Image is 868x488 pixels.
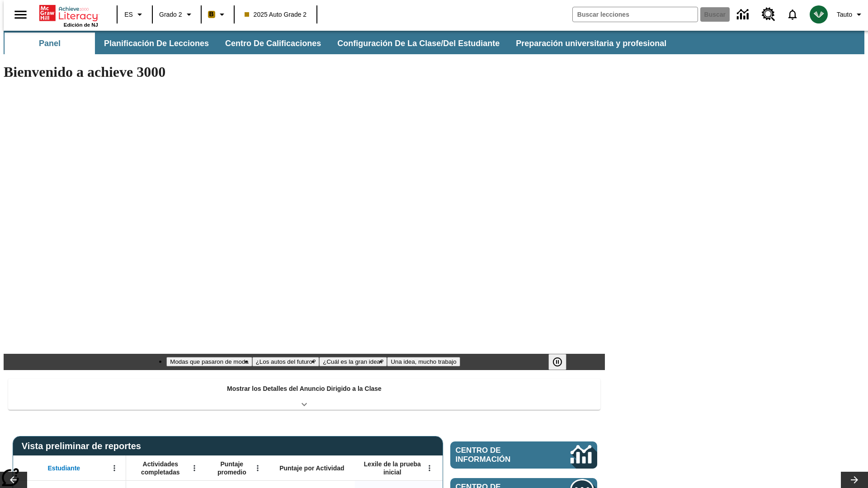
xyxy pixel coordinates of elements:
[5,33,95,54] button: Panel
[387,357,460,366] button: Diapositiva 4 Una idea, mucho trabajo
[166,357,252,366] button: Diapositiva 1 Modas que pasaron de moda
[548,354,576,370] div: Pausar
[781,3,804,26] a: Notificaciones
[810,5,828,23] img: avatar image
[204,6,231,23] button: Boost El color de la clase es anaranjado claro. Cambiar el color de la clase.
[108,461,121,475] button: Abrir menú
[156,6,198,23] button: Grado: Grado 2, Elige un grado
[841,472,868,488] button: Carrusel de lecciones, seguir
[330,33,507,54] button: Configuración de la clase/del estudiante
[756,2,781,27] a: Centro de recursos, Se abrirá en una pestaña nueva.
[97,33,216,54] button: Planificación de lecciones
[731,2,756,27] a: Centro de información
[131,460,190,476] span: Actividades completadas
[4,31,864,54] div: Subbarra de navegación
[833,6,868,23] button: Perfil/Configuración
[4,33,675,54] div: Subbarra de navegación
[7,1,34,28] button: Abrir el menú lateral
[456,446,540,464] span: Centro de información
[279,464,344,472] span: Puntaje por Actividad
[509,33,674,54] button: Preparación universitaria y profesional
[423,461,436,475] button: Abrir menú
[188,461,201,475] button: Abrir menú
[450,441,597,469] a: Centro de información
[359,460,425,476] span: Lexile de la prueba inicial
[39,4,98,22] a: Portada
[124,10,133,19] span: ES
[837,10,852,19] span: Tauto
[252,357,320,366] button: Diapositiva 2 ¿Los autos del futuro?
[159,10,182,19] span: Grado 2
[48,464,80,472] span: Estudiante
[39,3,98,28] div: Portada
[227,384,382,394] p: Mostrar los Detalles del Anuncio Dirigido a la Clase
[209,9,214,20] span: B
[251,461,264,475] button: Abrir menú
[218,33,328,54] button: Centro de calificaciones
[22,441,146,451] span: Vista preliminar de reportes
[64,22,98,28] span: Edición de NJ
[4,64,605,80] h1: Bienvenido a achieve 3000
[548,354,566,370] button: Pausar
[573,7,698,22] input: Buscar campo
[210,460,254,476] span: Puntaje promedio
[120,6,149,23] button: Lenguaje: ES, Selecciona un idioma
[319,357,387,366] button: Diapositiva 3 ¿Cuál es la gran idea?
[804,3,833,26] button: Escoja un nuevo avatar
[8,379,600,410] div: Mostrar los Detalles del Anuncio Dirigido a la Clase
[245,10,307,19] span: 2025 Auto Grade 2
